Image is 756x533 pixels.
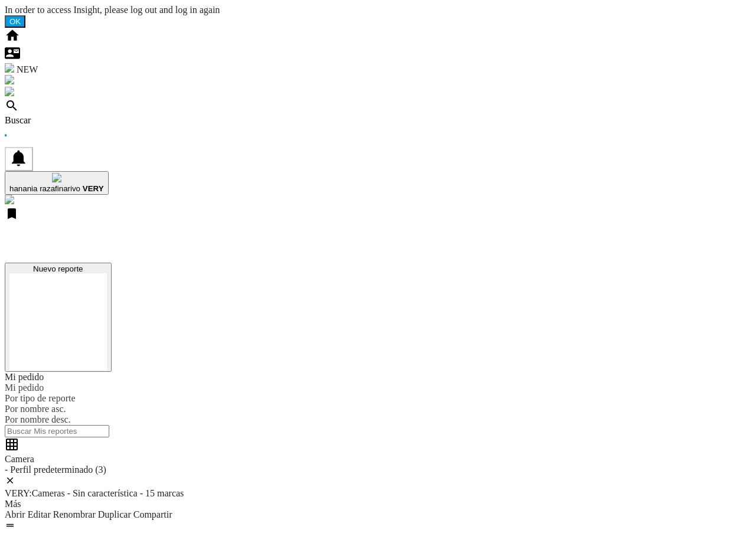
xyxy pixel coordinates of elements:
span: Compartir [133,509,172,519]
div: Buscar [5,115,751,126]
img: profile.jpg [52,173,61,182]
div: Por nombre desc. [5,414,751,425]
button: OK [5,15,25,28]
div: VERY:Cameras - Sin característica - 15 marcas [5,488,751,499]
div: WiseCard [5,63,751,75]
div: Mi pedido [5,382,751,393]
div: - Perfil predeterminado (3) [5,465,751,475]
input: Buscar Mis reportes [5,425,109,437]
div: Mi pedido [5,372,751,382]
img: alerts-logo.svg [5,75,14,84]
div: Matriz de precios [5,437,751,454]
h2: Mis reportes [5,235,751,251]
b: VERY [83,184,104,193]
button: Nuevo reporte [5,263,112,372]
div: Alertas [5,75,751,87]
div: Camera [5,454,751,465]
span: Duplicar [98,509,131,519]
div: Borrar [5,475,751,488]
span: NEW [17,64,38,74]
div: Contáctanos [5,45,751,63]
div: Acceso a Chanel Cosmetic [5,87,751,99]
span: hanania razafinarivo [9,184,80,193]
img: wise-card.svg [5,63,14,73]
img: cosmetic-logo.svg [5,87,14,96]
div: Por tipo de reporte [5,393,751,404]
div: Inicio [5,28,751,45]
img: wiser-w-icon-blue.png [5,195,14,204]
span: Editar [28,509,51,519]
span: Más [5,499,21,509]
div: Por nombre asc. [5,404,751,414]
span: Renombrar [53,509,96,519]
a: Abrir Sitio Wiser [5,196,14,206]
span: Abrir [5,509,25,519]
button: 0 notificación [5,147,33,171]
div: In order to access Insight, please log out and log in again [5,5,751,15]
